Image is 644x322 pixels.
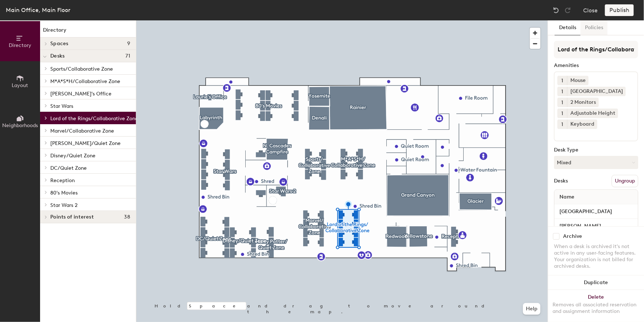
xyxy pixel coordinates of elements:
[50,177,75,184] span: Reception
[50,153,95,159] span: Disney/Quiet Zone
[556,221,636,231] input: Unnamed desk
[583,4,598,16] button: Close
[548,290,644,322] button: DeleteRemoves all associated reservation and assignment information
[553,7,560,14] img: Undo
[558,119,567,129] button: 1
[562,121,563,128] span: 1
[50,128,114,134] span: Marvel/Collaborative Zone
[50,66,113,72] span: Sports/Collaborative Zone
[563,233,582,239] div: Archive
[523,303,540,315] button: Help
[567,98,599,107] div: 2 Monitors
[581,20,608,35] button: Policies
[558,98,567,107] button: 1
[50,103,73,109] span: Star Wars
[612,175,638,187] button: Ungroup
[554,147,638,153] div: Desk Type
[558,76,567,85] button: 1
[562,77,563,85] span: 1
[554,63,638,68] div: Amenities
[556,207,636,217] input: Unnamed desk
[50,115,138,122] span: Lord of the Rings/Collaborative Zone
[567,87,626,96] div: [GEOGRAPHIC_DATA]
[564,7,571,14] img: Redo
[562,110,563,117] span: 1
[50,202,78,208] span: Star Wars 2
[556,191,578,204] span: Name
[50,140,121,146] span: [PERSON_NAME]/Quiet Zone
[50,78,120,85] span: M*A*S*H/Collaborative Zone
[2,122,38,129] span: Neighborhoods
[562,88,563,95] span: 1
[548,275,644,290] button: Duplicate
[124,214,130,220] span: 38
[554,243,638,270] div: When a desk is archived it's not active in any user-facing features. Your organization is not bil...
[9,42,31,48] span: Directory
[555,20,581,35] button: Details
[127,41,130,47] span: 9
[50,190,78,196] span: 80's Movies
[50,41,69,47] span: Spaces
[125,53,130,59] span: 71
[558,109,567,118] button: 1
[553,302,640,315] div: Removes all associated reservation and assignment information
[562,99,563,106] span: 1
[6,5,70,15] div: Main Office, Main Floor
[554,178,568,184] div: Desks
[554,156,638,169] button: Mixed
[567,76,589,85] div: Mouse
[50,53,65,59] span: Desks
[50,165,87,171] span: DC/Quiet Zone
[567,119,597,129] div: Keyboard
[558,87,567,96] button: 1
[50,214,94,220] span: Points of interest
[50,91,112,97] span: [PERSON_NAME]'s Office
[12,82,28,89] span: Layout
[40,26,136,38] h1: Directory
[567,109,618,118] div: Adjustable Height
